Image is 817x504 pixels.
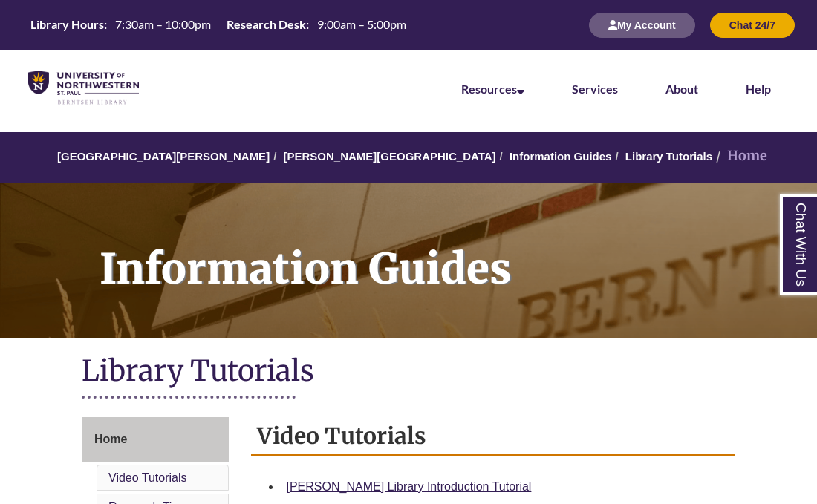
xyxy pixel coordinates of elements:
span: Home [94,433,127,445]
a: Information Guides [510,150,612,163]
a: Help [746,82,771,96]
button: My Account [589,13,695,38]
table: Hours Today [25,16,412,33]
h1: Library Tutorials [82,353,735,392]
li: Home [712,145,767,167]
th: Research Desk: [221,16,311,33]
a: Hours Today [25,16,412,34]
h2: Video Tutorials [251,417,736,456]
img: UNWSP Library Logo [28,71,139,105]
span: 9:00am – 5:00pm [317,17,406,31]
button: Chat 24/7 [710,13,795,38]
a: Video Tutorials [108,471,187,484]
a: Services [572,82,618,96]
th: Library Hours: [25,16,109,33]
a: [PERSON_NAME][GEOGRAPHIC_DATA] [283,150,495,163]
a: [GEOGRAPHIC_DATA][PERSON_NAME] [57,150,270,163]
a: [PERSON_NAME] Library Introduction Tutorial [287,480,532,493]
a: About [665,82,698,96]
a: Resources [461,82,524,96]
a: Chat 24/7 [710,19,795,31]
a: Home [82,417,229,462]
a: My Account [589,19,695,31]
span: 7:30am – 10:00pm [115,17,211,31]
a: Library Tutorials [625,150,712,163]
h1: Information Guides [83,183,817,318]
